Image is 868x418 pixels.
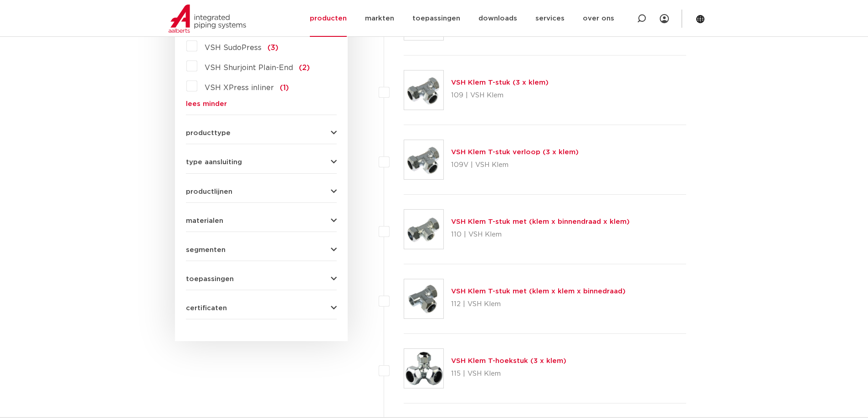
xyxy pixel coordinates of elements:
[451,218,630,225] a: VSH Klem T-stuk met (klem x binnendraad x klem)
[205,64,293,71] span: VSH Shurjoint Plain-End
[451,158,579,172] p: 109V | VSH Klem
[186,247,337,253] button: segmenten
[186,159,337,166] button: type aansluiting
[186,247,226,253] span: segmenten
[186,217,337,224] button: materialen
[186,305,337,312] button: certificaten
[451,79,549,86] a: VSH Klem T-stuk (3 x klem)
[404,140,443,179] img: Thumbnail for VSH Klem T-stuk verloop (3 x klem)
[186,101,337,107] a: lees minder
[404,71,443,110] img: Thumbnail for VSH Klem T-stuk (3 x klem)
[186,188,337,195] button: productlijnen
[186,188,232,195] span: productlijnen
[451,288,626,295] a: VSH Klem T-stuk met (klem x klem x binnedraad)
[451,297,626,312] p: 112 | VSH Klem
[186,159,242,166] span: type aansluiting
[280,84,289,91] span: (1)
[404,279,443,318] img: Thumbnail for VSH Klem T-stuk met (klem x klem x binnedraad)
[451,149,579,156] a: VSH Klem T-stuk verloop (3 x klem)
[404,349,443,388] img: Thumbnail for VSH Klem T-hoekstuk (3 x klem)
[186,130,337,136] button: producttype
[451,88,549,103] p: 109 | VSH Klem
[186,276,337,282] button: toepassingen
[451,367,566,381] p: 115 | VSH Klem
[205,44,262,51] span: VSH SudoPress
[404,210,443,249] img: Thumbnail for VSH Klem T-stuk met (klem x binnendraad x klem)
[186,305,227,312] span: certificaten
[186,217,223,224] span: materialen
[186,276,234,282] span: toepassingen
[205,84,274,91] span: VSH XPress inliner
[299,64,310,71] span: (2)
[451,227,630,242] p: 110 | VSH Klem
[451,358,566,364] a: VSH Klem T-hoekstuk (3 x klem)
[267,44,278,51] span: (3)
[186,130,231,136] span: producttype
